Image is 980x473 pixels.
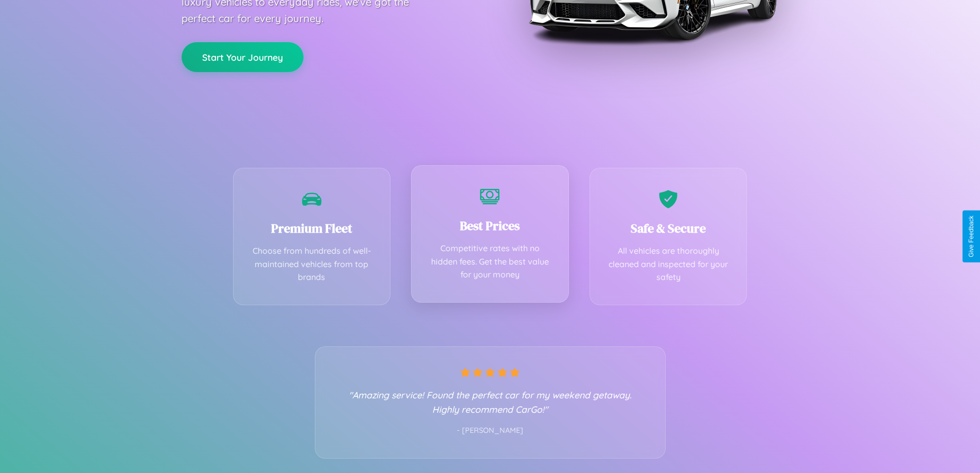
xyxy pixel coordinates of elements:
p: "Amazing service! Found the perfect car for my weekend getaway. Highly recommend CarGo!" [336,388,645,416]
h3: Best Prices [427,217,553,234]
h3: Premium Fleet [249,220,375,237]
p: - [PERSON_NAME] [336,424,645,437]
p: All vehicles are thoroughly cleaned and inspected for your safety [605,244,732,284]
p: Choose from hundreds of well-maintained vehicles from top brands [249,244,375,284]
p: Competitive rates with no hidden fees. Get the best value for your money [427,242,553,282]
h3: Safe & Secure [605,220,732,237]
div: Give Feedback [968,216,975,257]
button: Start Your Journey [182,42,304,72]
